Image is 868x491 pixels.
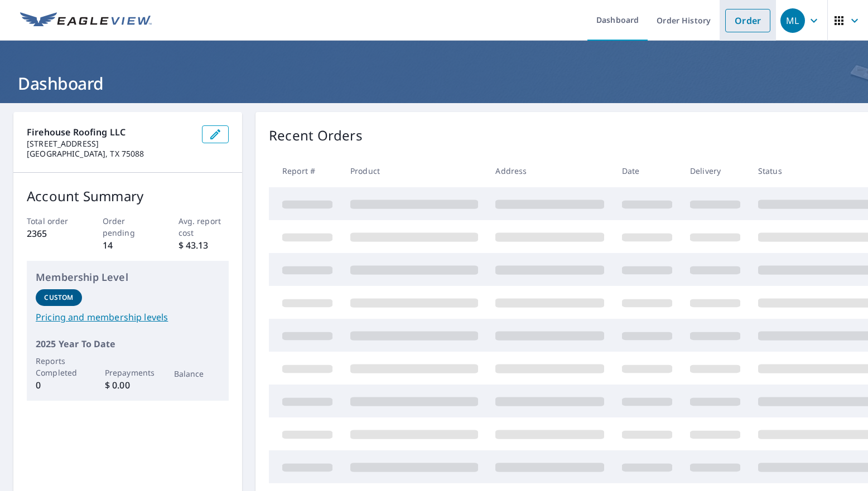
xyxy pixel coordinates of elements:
[36,270,220,285] p: Membership Level
[103,239,153,252] p: 14
[27,227,78,240] p: 2365
[36,337,220,351] p: 2025 Year To Date
[105,367,151,378] p: Prepayments
[179,239,229,252] p: $ 43.13
[27,215,78,227] p: Total order
[105,378,151,392] p: $ 0.00
[613,154,681,187] th: Date
[27,186,229,206] p: Account Summary
[486,154,613,187] th: Address
[174,368,220,380] p: Balance
[780,8,805,33] div: ML
[725,9,770,32] a: Order
[27,125,193,139] p: Firehouse Roofing LLC
[269,154,341,187] th: Report #
[44,293,73,303] p: Custom
[36,378,82,392] p: 0
[13,72,855,95] h1: Dashboard
[179,215,229,239] p: Avg. report cost
[20,12,152,29] img: EV Logo
[103,215,153,239] p: Order pending
[269,125,363,145] p: Recent Orders
[36,355,82,378] p: Reports Completed
[341,154,487,187] th: Product
[27,149,193,159] p: [GEOGRAPHIC_DATA], TX 75088
[27,139,193,149] p: [STREET_ADDRESS]
[36,310,220,324] a: Pricing and membership levels
[681,154,749,187] th: Delivery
